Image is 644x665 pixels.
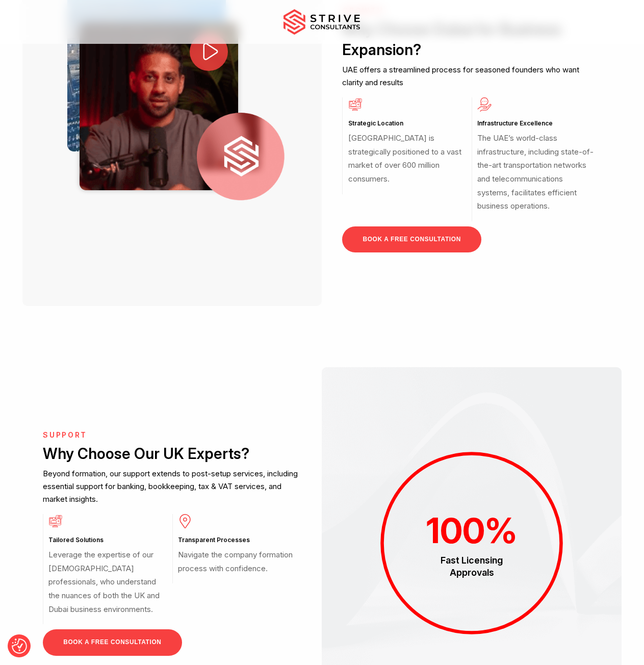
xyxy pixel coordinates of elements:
[48,548,167,617] p: Leverage the expertise of our [DEMOGRAPHIC_DATA] professionals, who understand the nuances of bot...
[43,431,301,440] h6: SUPPORT
[197,113,285,200] img: strive logo
[12,638,27,654] img: Revisit consent button
[284,9,360,35] img: main-logo.svg
[477,132,596,213] p: The UAE’s world-class infrastructure, including state-of-the-art transportation networks and tele...
[43,444,301,464] h2: Why Choose Our UK Experts?
[48,536,167,544] h3: Tailored Solutions
[178,536,296,544] h3: Transparent Processes
[422,507,522,554] div: %
[342,64,601,89] p: UAE offers a streamlined process for seasoned founders who want clarity and results
[342,226,481,252] a: BOOK A FREE CONSULTATION
[43,629,182,655] a: BOOK A FREE CONSULTATION
[12,638,27,654] button: Consent Preferences
[43,468,301,505] p: Beyond formation, our support extends to post-setup services, including essential support for ban...
[348,132,467,186] p: [GEOGRAPHIC_DATA] is strategically positioned to a vast market of over 600 million consumers.
[178,548,296,575] p: Navigate the company formation process with confidence.
[348,119,467,127] h3: Strategic Location
[426,509,485,551] span: 100
[477,119,596,127] h3: Infrastructure Excellence
[422,554,522,579] div: Fast Licensing Approvals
